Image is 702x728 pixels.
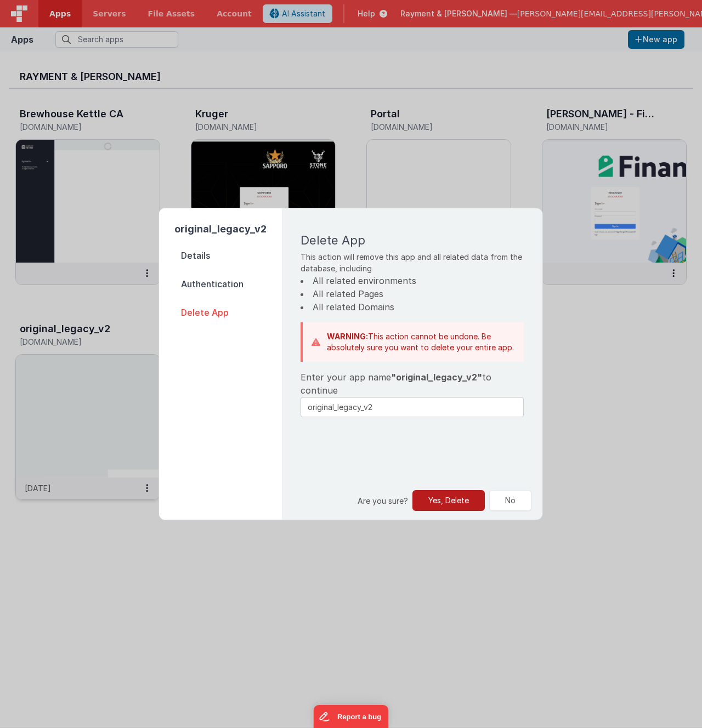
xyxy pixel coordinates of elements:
button: Yes, Delete [412,490,485,511]
p: Are you sure? [358,495,408,507]
h2: Delete App [301,234,524,247]
li: All related environments [301,274,524,287]
button: No [489,490,531,511]
li: All related Pages [301,287,524,300]
span: Details [174,248,282,263]
li: All related Domains [301,300,524,314]
span: Authentication [174,276,282,292]
div: Enter your app name to continue [301,371,524,397]
p: This action cannot be undone. Be absolutely sure you want to delete your entire app. [327,331,515,353]
b: WARNING: [327,332,368,341]
p: This action will remove this app and all related data from the database, including [301,251,524,274]
span: Delete App [174,305,282,320]
span: "original_legacy_v2" [391,372,482,383]
iframe: Marker.io feedback button [314,705,389,728]
h2: original_legacy_v2 [174,221,282,237]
